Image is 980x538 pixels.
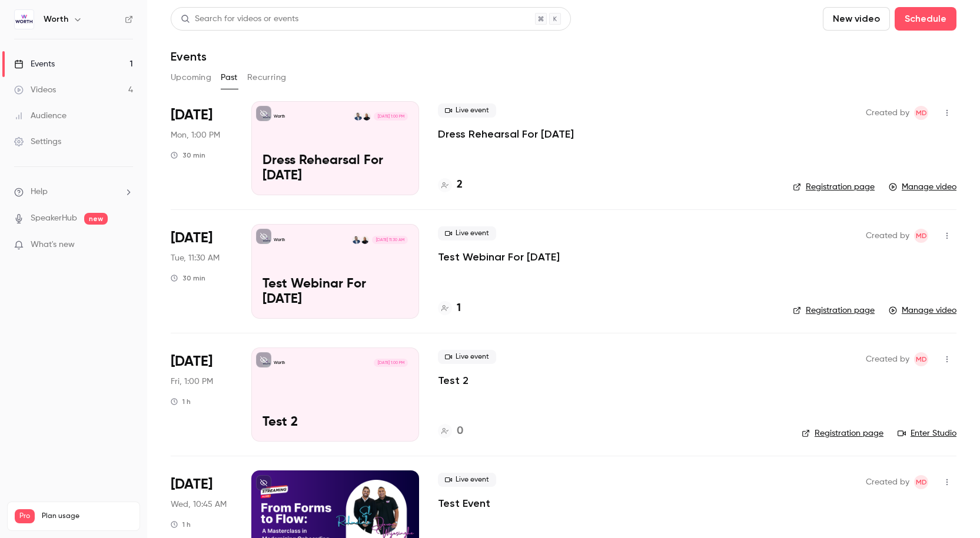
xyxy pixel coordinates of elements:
[914,229,928,243] span: Marilena De Niear
[914,475,928,489] span: Marilena De Niear
[438,250,560,264] a: Test Webinar For [DATE]
[274,113,285,119] p: Worth
[44,14,68,25] h6: Worth
[221,68,238,87] button: Past
[251,224,419,318] a: Test Webinar For Sept. 23WorthDevon WijesingheSal Rehmetullah[DATE] 11:30 AMTest Webinar For [DATE]
[14,186,133,198] li: help-dropdown-opener
[42,512,132,521] span: Plan usage
[31,239,75,251] span: What's new
[866,229,909,243] span: Created by
[914,106,928,120] span: Marilena De Niear
[916,352,927,366] span: MD
[895,7,956,31] button: Schedule
[438,300,461,316] a: 1
[898,427,956,439] a: Enter Studio
[171,224,232,318] div: Sep 16 Tue, 11:30 AM (America/New York)
[119,240,133,250] iframe: Noticeable Trigger
[171,151,205,160] div: 30 min
[171,376,213,387] span: Fri, 1:00 PM
[251,101,419,195] a: Dress Rehearsal For Sept. 23 2025WorthDevon WijesingheSal Rehmetullah[DATE] 1:00 PMDress Rehearsa...
[171,229,212,248] span: [DATE]
[352,236,360,244] img: Sal Rehmetullah
[14,110,67,122] div: Audience
[916,106,927,120] span: MD
[372,236,407,244] span: [DATE] 11:30 AM
[866,475,909,489] span: Created by
[171,129,220,141] span: Mon, 1:00 PM
[171,475,212,494] span: [DATE]
[274,360,285,366] p: Worth
[363,112,371,121] img: Devon Wijesinghe
[438,423,463,439] a: 0
[171,397,191,406] div: 1 h
[84,213,108,225] span: new
[171,347,232,442] div: Sep 12 Fri, 1:00 PM (America/New York)
[823,7,890,31] button: New video
[438,127,574,141] a: Dress Rehearsal For [DATE]
[14,136,61,148] div: Settings
[916,475,927,489] span: MD
[171,68,211,87] button: Upcoming
[914,352,928,366] span: Marilena De Niear
[274,237,285,243] p: Worth
[354,112,362,121] img: Sal Rehmetullah
[171,252,220,264] span: Tue, 11:30 AM
[263,153,408,184] p: Dress Rehearsal For [DATE]
[263,415,408,430] p: Test 2
[14,84,56,96] div: Videos
[916,229,927,243] span: MD
[171,273,205,283] div: 30 min
[247,68,287,87] button: Recurring
[171,106,212,125] span: [DATE]
[171,101,232,195] div: Sep 22 Mon, 1:00 PM (America/New York)
[457,423,463,439] h4: 0
[15,509,35,523] span: Pro
[15,10,34,29] img: Worth
[374,112,407,121] span: [DATE] 1:00 PM
[438,350,496,364] span: Live event
[171,49,207,64] h1: Events
[793,181,875,193] a: Registration page
[866,106,909,120] span: Created by
[438,177,463,193] a: 2
[457,300,461,316] h4: 1
[866,352,909,366] span: Created by
[31,186,48,198] span: Help
[438,226,496,240] span: Live event
[171,520,191,529] div: 1 h
[438,103,496,118] span: Live event
[793,305,875,316] a: Registration page
[251,347,419,442] a: Test 2Worth[DATE] 1:00 PMTest 2
[889,305,956,316] a: Manage video
[181,13,298,25] div: Search for videos or events
[438,373,469,387] a: Test 2
[457,177,463,193] h4: 2
[171,352,212,371] span: [DATE]
[31,212,77,225] a: SpeakerHub
[171,499,227,510] span: Wed, 10:45 AM
[361,236,369,244] img: Devon Wijesinghe
[438,473,496,487] span: Live event
[438,496,490,510] a: Test Event
[263,277,408,308] p: Test Webinar For [DATE]
[14,58,55,70] div: Events
[889,181,956,193] a: Manage video
[374,359,407,367] span: [DATE] 1:00 PM
[802,427,883,439] a: Registration page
